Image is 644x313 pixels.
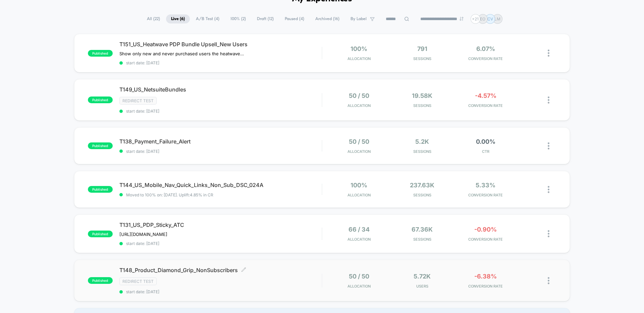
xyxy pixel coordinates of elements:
[88,231,113,237] span: published
[252,14,279,23] span: Draft ( 12 )
[142,14,165,23] span: All ( 22 )
[392,237,452,242] span: Sessions
[119,138,322,145] span: T138_Payment_Failure_Alert
[347,149,371,154] span: Allocation
[392,103,452,108] span: Sessions
[119,51,244,56] span: Show only new and never purchased users the heatwave bundle upsell on PDP. PDP has been out-perfo...
[548,142,549,149] img: close
[310,14,344,23] span: Archived ( 16 )
[392,56,452,61] span: Sessions
[119,222,322,228] span: T131_US_PDP_Sticky_ATC
[480,16,485,21] p: EO
[415,138,429,145] span: 5.2k
[119,277,157,285] span: Redirect Test
[548,230,549,237] img: close
[351,45,367,52] span: 100%
[455,149,516,154] span: CTR
[476,45,495,52] span: 6.07%
[455,237,516,242] span: CONVERSION RATE
[392,284,452,289] span: Users
[494,16,500,21] p: LM
[475,92,496,99] span: -4.57%
[119,109,322,114] span: start date: [DATE]
[410,182,434,189] span: 237.63k
[119,232,167,237] span: [URL][DOMAIN_NAME]
[349,273,369,280] span: 50 / 50
[126,192,213,197] span: Moved to 100% on: [DATE] . Uplift: 4.85% in CR
[347,237,371,242] span: Allocation
[119,97,157,105] span: Redirect Test
[414,273,431,280] span: 5.72k
[351,182,367,189] span: 100%
[119,149,322,154] span: start date: [DATE]
[347,193,371,197] span: Allocation
[455,56,516,61] span: CONVERSION RATE
[487,16,493,21] p: CV
[417,45,427,52] span: 791
[119,60,322,65] span: start date: [DATE]
[474,273,497,280] span: -6.38%
[88,277,113,284] span: published
[347,103,371,108] span: Allocation
[548,186,549,193] img: close
[455,193,516,197] span: CONVERSION RATE
[412,226,433,233] span: 67.36k
[225,14,251,23] span: 100% ( 2 )
[460,17,464,21] img: end
[119,267,322,273] span: T148_Product_Diamond_Grip_NonSubscribers
[471,14,480,24] div: + 21
[548,277,549,284] img: close
[474,226,497,233] span: -0.90%
[392,149,452,154] span: Sessions
[191,14,224,23] span: A/B Test ( 4 )
[351,16,367,21] span: By Label
[119,86,322,93] span: T149_US_NetsuiteBundles
[349,138,369,145] span: 50 / 50
[476,138,495,145] span: 0.00%
[548,97,549,104] img: close
[347,56,371,61] span: Allocation
[392,193,452,197] span: Sessions
[476,182,495,189] span: 5.33%
[166,14,190,23] span: Live ( 6 )
[88,97,113,103] span: published
[548,50,549,57] img: close
[88,142,113,149] span: published
[349,92,369,99] span: 50 / 50
[119,182,322,188] span: T144_US_Mobile_Nav_Quick_Links_Non_Sub_DSC_024A
[88,186,113,193] span: published
[347,284,371,289] span: Allocation
[88,50,113,57] span: published
[455,284,516,289] span: CONVERSION RATE
[348,226,370,233] span: 66 / 34
[280,14,309,23] span: Paused ( 4 )
[412,92,432,99] span: 19.58k
[119,241,322,246] span: start date: [DATE]
[119,41,322,48] span: T151_US_Heatwave PDP Bundle Upsell_New Users
[455,103,516,108] span: CONVERSION RATE
[119,289,322,294] span: start date: [DATE]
